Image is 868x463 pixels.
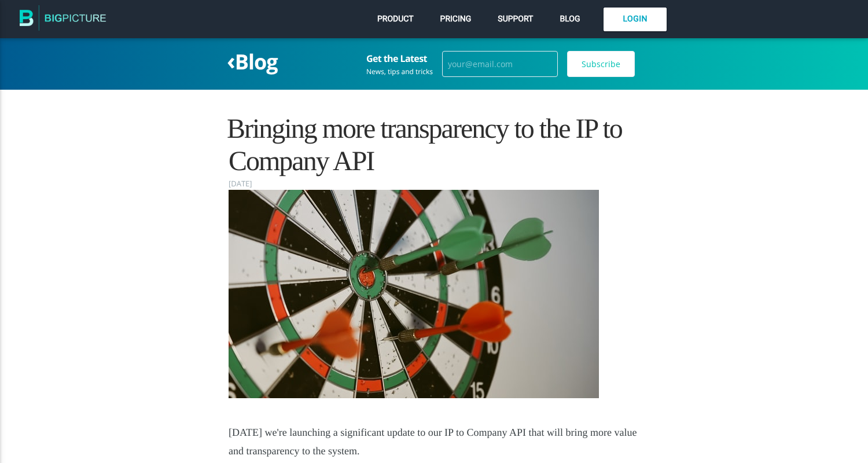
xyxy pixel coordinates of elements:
[229,113,639,177] h1: Bringing more transparency to the IP to Company API
[604,8,667,31] a: Login
[567,51,635,78] input: Subscribe
[229,190,599,398] img: darts.jpg
[366,68,433,75] div: News, tips and tricks
[227,45,235,76] span: ‹
[437,12,475,27] a: Pricing
[495,12,536,27] a: Support
[374,12,417,27] a: Product
[377,14,414,24] span: Product
[442,51,558,78] input: your@email.com
[20,5,106,34] img: The BigPicture.io Blog
[440,14,472,24] span: Pricing
[366,53,433,64] h3: Get the Latest
[229,177,252,190] time: [DATE]
[229,424,639,460] p: [DATE] we're launching a significant update to our IP to Company API that will bring more value a...
[227,47,278,76] a: ‹Blog
[557,12,583,27] a: Blog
